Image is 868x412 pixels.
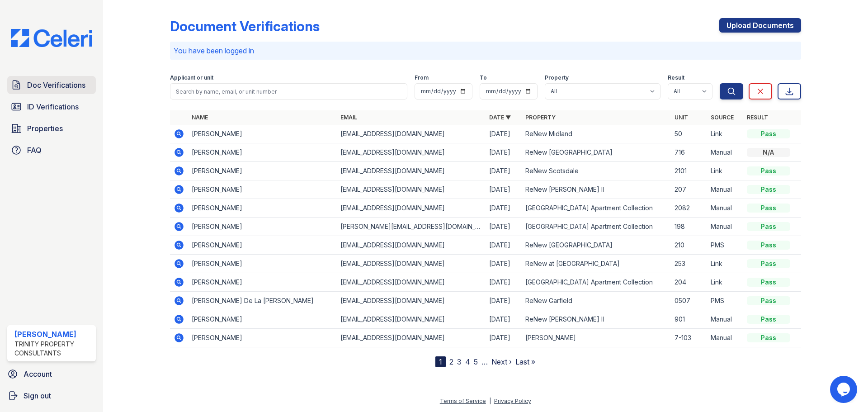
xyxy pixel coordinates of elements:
td: Manual [707,329,743,347]
td: [DATE] [486,180,522,199]
td: [GEOGRAPHIC_DATA] Apartment Collection [522,218,670,236]
a: 5 [474,357,478,366]
td: [DATE] [486,273,522,292]
td: 198 [671,218,707,236]
td: [EMAIL_ADDRESS][DOMAIN_NAME] [337,292,486,310]
td: Link [707,125,743,143]
a: Properties [7,119,96,137]
td: [EMAIL_ADDRESS][DOMAIN_NAME] [337,162,486,180]
a: Last » [515,357,535,366]
a: FAQ [7,141,96,159]
div: Pass [747,185,790,194]
td: 2082 [671,199,707,218]
td: [DATE] [486,162,522,180]
div: | [489,398,491,404]
td: [PERSON_NAME] [188,143,337,162]
a: Property [525,114,556,121]
td: [EMAIL_ADDRESS][DOMAIN_NAME] [337,255,486,273]
a: Unit [675,114,688,121]
a: Name [192,114,208,121]
td: ReNew Scotsdale [522,162,670,180]
div: N/A [747,148,790,157]
td: 7-103 [671,329,707,347]
label: From [415,74,429,81]
td: [EMAIL_ADDRESS][DOMAIN_NAME] [337,180,486,199]
div: Pass [747,241,790,250]
span: ID Verifications [27,101,79,112]
iframe: chat widget [830,376,859,403]
td: [PERSON_NAME] [522,329,670,347]
div: Pass [747,259,790,268]
td: Link [707,273,743,292]
a: 4 [465,357,470,366]
td: ReNew [PERSON_NAME] II [522,180,670,199]
div: [PERSON_NAME] [14,329,92,340]
td: [PERSON_NAME] [188,218,337,236]
a: Next › [491,357,512,366]
td: ReNew [GEOGRAPHIC_DATA] [522,236,670,255]
td: [DATE] [486,218,522,236]
td: [EMAIL_ADDRESS][DOMAIN_NAME] [337,236,486,255]
td: 204 [671,273,707,292]
td: 210 [671,236,707,255]
td: [PERSON_NAME] [188,199,337,218]
a: ID Verifications [7,98,96,116]
div: Pass [747,296,790,305]
td: PMS [707,292,743,310]
td: [EMAIL_ADDRESS][DOMAIN_NAME] [337,125,486,143]
a: Privacy Policy [494,398,531,404]
td: Manual [707,310,743,329]
td: 2101 [671,162,707,180]
td: 716 [671,143,707,162]
td: Manual [707,143,743,162]
td: [DATE] [486,143,522,162]
td: [GEOGRAPHIC_DATA] Apartment Collection [522,199,670,218]
div: Pass [747,222,790,231]
td: Manual [707,218,743,236]
td: [PERSON_NAME] [188,236,337,255]
td: 253 [671,255,707,273]
img: CE_Logo_Blue-a8612792a0a2168367f1c8372b55b34899dd931a85d93a1a3d3e32e68fde9ad4.png [4,29,99,47]
td: ReNew [PERSON_NAME] II [522,310,670,329]
a: Email [340,114,357,121]
p: You have been logged in [174,45,797,56]
td: ReNew at [GEOGRAPHIC_DATA] [522,255,670,273]
td: [PERSON_NAME] [188,180,337,199]
td: [PERSON_NAME] [188,273,337,292]
a: Terms of Service [440,398,486,404]
a: Date ▼ [489,114,511,121]
td: PMS [707,236,743,255]
a: Upload Documents [719,18,801,33]
label: Result [668,74,684,81]
td: [PERSON_NAME][EMAIL_ADDRESS][DOMAIN_NAME] [337,218,486,236]
td: [PERSON_NAME] [188,255,337,273]
td: [DATE] [486,292,522,310]
td: [EMAIL_ADDRESS][DOMAIN_NAME] [337,143,486,162]
a: Sign out [4,387,99,405]
span: Doc Verifications [27,80,85,90]
div: 1 [435,356,446,367]
td: 901 [671,310,707,329]
td: [DATE] [486,125,522,143]
td: 207 [671,180,707,199]
div: Pass [747,278,790,287]
div: Pass [747,166,790,175]
a: Source [711,114,734,121]
td: [EMAIL_ADDRESS][DOMAIN_NAME] [337,329,486,347]
a: Result [747,114,768,121]
div: Trinity Property Consultants [14,340,92,358]
td: [DATE] [486,255,522,273]
a: Account [4,365,99,383]
td: [DATE] [486,236,522,255]
td: [PERSON_NAME] [188,310,337,329]
td: Manual [707,199,743,218]
td: [GEOGRAPHIC_DATA] Apartment Collection [522,273,670,292]
span: Properties [27,123,63,134]
td: Link [707,162,743,180]
div: Pass [747,333,790,342]
a: 2 [449,357,453,366]
div: Pass [747,315,790,324]
td: [PERSON_NAME] De La [PERSON_NAME] [188,292,337,310]
td: Link [707,255,743,273]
